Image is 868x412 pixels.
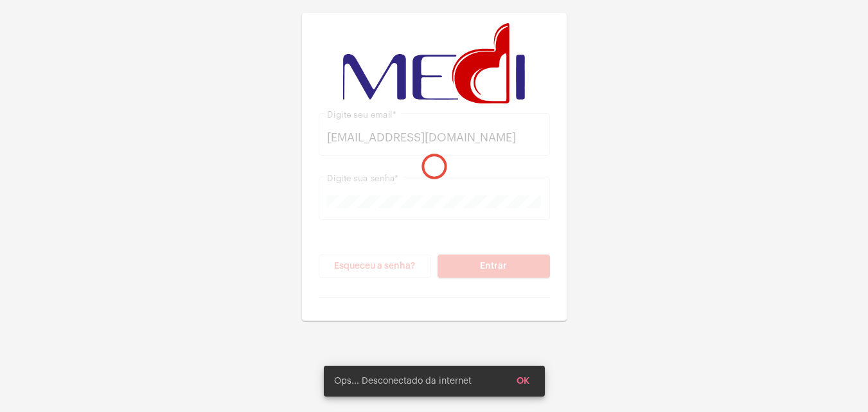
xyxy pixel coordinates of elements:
button: Esqueceu a senha? [319,255,431,278]
span: Ops... Desconectado da internet [334,375,472,388]
span: OK [517,377,529,386]
button: Entrar [438,255,550,278]
img: d3a1b5fa-500b-b90f-5a1c-719c20e9830b.png [343,23,524,103]
span: Esqueceu a senha? [334,262,415,271]
input: Digite seu email [327,131,541,144]
button: OK [506,370,540,393]
span: Entrar [480,262,507,271]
